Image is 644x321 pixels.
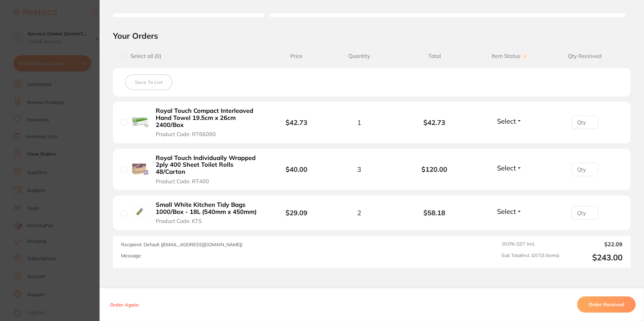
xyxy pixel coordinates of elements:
input: Qty [571,116,598,129]
span: Product Code: RT400 [156,178,209,184]
span: 2 [357,209,361,217]
b: $42.73 [286,118,307,127]
span: Select [497,207,516,216]
button: Order Again [108,301,141,308]
img: Royal Touch Individually Wrapped 2ply 400 Sheet Toilet Rolls 48/Carton [132,161,149,177]
span: Product Code: RT66080 [156,131,216,137]
span: 3 [357,165,361,173]
label: Message: [121,253,142,259]
button: Select [495,207,524,216]
span: Select [497,164,516,172]
span: Select [497,117,516,125]
img: Royal Touch Compact Interleaved Hand Towel 19.5cm x 26cm 2400/Box [132,114,149,130]
span: Select all ( 0 ) [127,53,161,59]
button: Order Received [577,296,636,313]
button: Save To List [125,74,172,90]
span: Qty Received [547,53,622,59]
span: Product Code: KTS [156,218,202,224]
input: Qty [571,206,598,220]
span: 1 [357,119,361,126]
span: Total [397,53,472,59]
img: Small White Kitchen Tidy Bags 1000/Box - 18L (540mm x 450mm) [132,204,149,221]
input: Qty [571,163,598,176]
h2: Your Orders [113,31,631,41]
button: Select [495,117,524,125]
span: Quantity [321,53,397,59]
button: Royal Touch Compact Interleaved Hand Towel 19.5cm x 26cm 2400/Box Product Code: RT66080 [154,107,262,137]
b: $40.00 [286,165,307,173]
span: Item Status [472,53,547,59]
b: $120.00 [397,165,472,173]
span: Price [271,53,321,59]
span: Sub Total Incl. GST ( 3 Items) [501,253,559,262]
b: $42.73 [397,119,472,126]
span: 10.0 % GST Incl. [501,241,559,247]
button: Royal Touch Individually Wrapped 2ply 400 Sheet Toilet Rolls 48/Carton Product Code: RT400 [154,154,262,185]
b: Royal Touch Compact Interleaved Hand Towel 19.5cm x 26cm 2400/Box [156,107,260,128]
span: Recipient: Default ( [EMAIL_ADDRESS][DOMAIN_NAME] ) [121,242,242,248]
button: Select [495,164,524,172]
button: Small White Kitchen Tidy Bags 1000/Box - 18L (540mm x 450mm) Product Code: KTS [154,201,262,225]
output: $22.09 [565,241,622,247]
b: $29.09 [286,208,307,217]
b: Small White Kitchen Tidy Bags 1000/Box - 18L (540mm x 450mm) [156,201,260,215]
b: $58.18 [397,209,472,217]
b: Royal Touch Individually Wrapped 2ply 400 Sheet Toilet Rolls 48/Carton [156,155,260,175]
output: $243.00 [565,253,622,262]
